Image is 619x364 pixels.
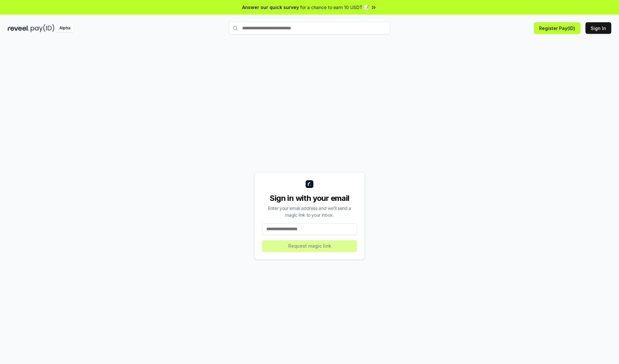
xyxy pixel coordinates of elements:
div: Alpha [56,24,74,32]
span: Answer our quick survey [242,4,299,11]
img: reveel_dark [8,24,29,32]
img: logo_small [306,180,313,188]
span: for a chance to earn 10 USDT 📝 [300,4,369,11]
button: Sign In [585,22,611,34]
button: Register Pay(ID) [534,22,580,34]
img: pay_id [31,24,54,32]
div: Sign in with your email [262,193,357,203]
div: Enter your email address and we’ll send a magic link to your inbox. [262,205,357,218]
